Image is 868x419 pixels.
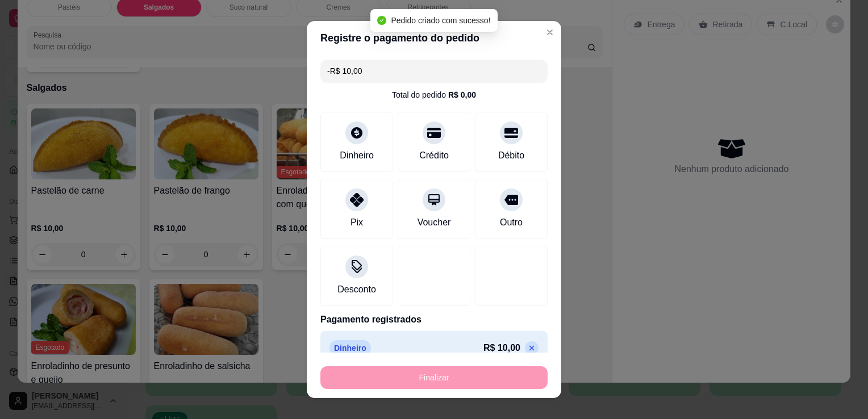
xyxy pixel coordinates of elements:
[377,16,386,25] span: check-circle
[307,21,561,55] header: Registre o pagamento do pedido
[500,216,523,229] div: Outro
[498,149,524,162] div: Débito
[327,60,541,82] input: Ex.: hambúrguer de cordeiro
[320,313,548,326] p: Pagamento registrados
[337,283,376,296] div: Desconto
[419,149,449,162] div: Crédito
[391,16,490,25] span: Pedido criado com sucesso!
[340,149,374,162] div: Dinheiro
[392,89,476,100] div: Total do pedido
[483,341,520,355] p: R$ 10,00
[350,216,363,229] div: Pix
[418,216,451,229] div: Voucher
[448,89,476,100] div: R$ 0,00
[329,340,371,356] p: Dinheiro
[541,23,559,41] button: Close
